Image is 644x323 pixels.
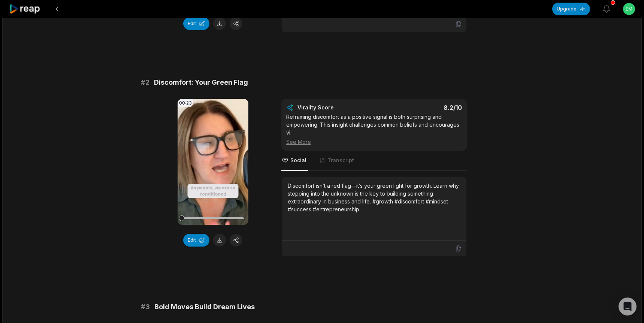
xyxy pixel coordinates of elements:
span: Transcript [327,157,354,164]
div: Reframing discomfort as a positive signal is both surprising and empowering. This insight challen... [286,113,462,146]
button: Edit [183,234,209,247]
video: Your browser does not support mp4 format. [178,99,248,225]
div: Open Intercom Messenger [619,298,637,316]
div: Discomfort isn’t a red flag—it’s your green light for growth. Learn why stepping into the unknown... [288,182,460,213]
nav: Tabs [281,151,467,171]
span: Discomfort: Your Green Flag [154,77,248,88]
button: Upgrade [552,3,590,15]
div: 8.2 /10 [381,104,462,111]
span: # 3 [141,302,150,312]
button: Edit [183,17,209,30]
span: Bold Moves Build Dream Lives [154,302,255,312]
div: See More [286,138,462,146]
span: Social [290,157,306,164]
span: # 2 [141,77,149,88]
div: Virality Score [297,104,378,111]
